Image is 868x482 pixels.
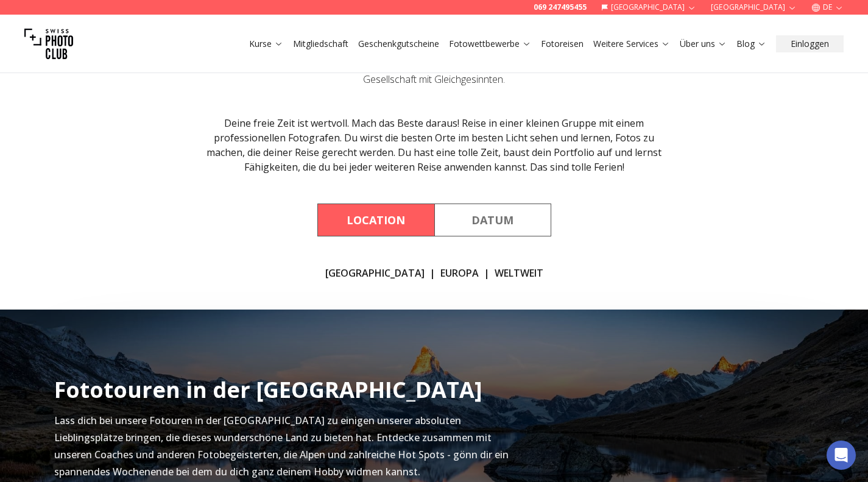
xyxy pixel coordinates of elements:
button: Blog [732,35,771,52]
a: Fotowettbewerbe [449,38,531,50]
div: Open Intercom Messenger [827,441,856,470]
a: 069 247495455 [534,2,587,12]
div: Deine freie Zeit ist wertvoll. Mach das Beste daraus! Reise in einer kleinen Gruppe mit einem pro... [200,116,668,174]
button: Fotowettbewerbe [444,35,536,52]
a: Weitere Services [593,38,670,50]
button: By Location [317,204,434,236]
button: Mitgliedschaft [288,35,353,52]
button: Einloggen [776,35,844,52]
div: | | [325,266,543,280]
span: Lass dich bei unsere Fotouren in der [GEOGRAPHIC_DATA] zu einigen unserer absoluten Lieblingsplät... [54,414,509,478]
button: By Date [434,204,551,236]
button: Über uns [675,35,732,52]
a: [GEOGRAPHIC_DATA] [325,266,425,280]
a: Fotoreisen [541,38,584,50]
a: Über uns [680,38,727,50]
button: Kurse [244,35,288,52]
button: Weitere Services [588,35,675,52]
a: Kurse [249,38,283,50]
button: Fotoreisen [536,35,588,52]
a: Mitgliedschaft [293,38,348,50]
button: Geschenkgutscheine [353,35,444,52]
div: Course filter [317,204,551,236]
a: Blog [736,38,766,50]
a: Geschenkgutscheine [358,38,439,50]
h2: Fototouren in der [GEOGRAPHIC_DATA] [54,378,482,402]
a: WELTWEIT [495,266,543,280]
img: Swiss photo club [24,19,73,68]
a: EUROPA [440,266,479,280]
